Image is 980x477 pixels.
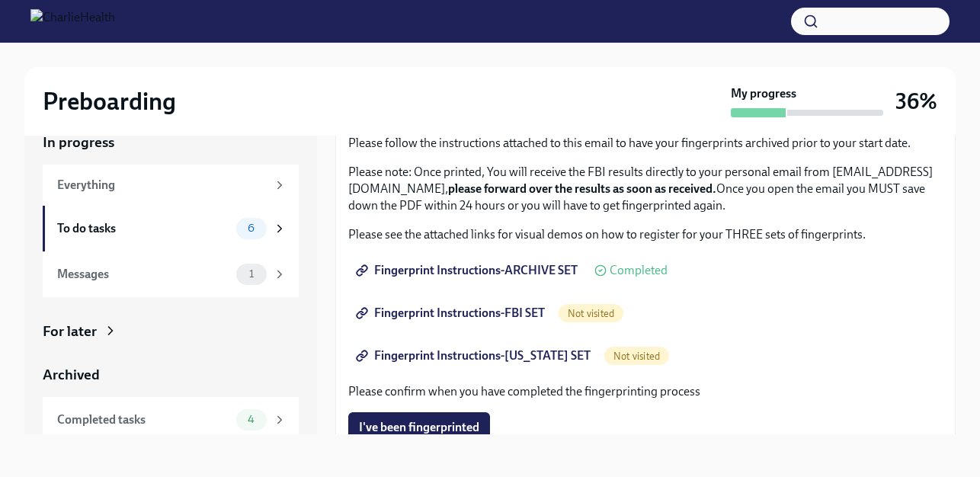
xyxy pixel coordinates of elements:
span: I've been fingerprinted [359,420,479,435]
span: Fingerprint Instructions-FBI SET [359,306,545,321]
span: 4 [239,414,264,425]
a: Archived [43,365,299,385]
button: I've been fingerprinted [348,412,490,443]
div: Everything [57,177,267,194]
div: Completed tasks [57,411,230,428]
a: To do tasks6 [43,206,299,251]
p: Please follow the instructions attached to this email to have your fingerprints archived prior to... [348,135,943,152]
p: Please note: Once printed, You will receive the FBI results directly to your personal email from ... [348,164,943,214]
span: Completed [610,264,668,277]
span: Not visited [559,308,623,319]
a: Everything [43,165,299,206]
p: Please confirm when you have completed the fingerprinting process [348,383,943,400]
h3: 36% [895,88,937,115]
span: Not visited [604,351,669,362]
a: Fingerprint Instructions-ARCHIVE SET [348,255,588,286]
a: For later [43,322,299,341]
span: 6 [239,222,264,234]
span: 1 [240,268,263,280]
img: CharlieHealth [30,9,115,34]
span: Fingerprint Instructions-ARCHIVE SET [359,263,578,278]
strong: My progress [731,85,796,102]
a: Fingerprint Instructions-FBI SET [348,298,556,328]
a: Completed tasks4 [43,397,299,443]
strong: please forward over the results as soon as received. [448,181,716,196]
a: Messages1 [43,251,299,297]
p: Please see the attached links for visual demos on how to register for your THREE sets of fingerpr... [348,226,943,243]
div: Messages [57,266,230,283]
h2: Preboarding [43,86,176,117]
div: To do tasks [57,220,230,237]
span: Fingerprint Instructions-[US_STATE] SET [359,348,591,363]
a: Fingerprint Instructions-[US_STATE] SET [348,341,601,371]
div: For later [43,322,97,341]
a: In progress [43,133,299,152]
